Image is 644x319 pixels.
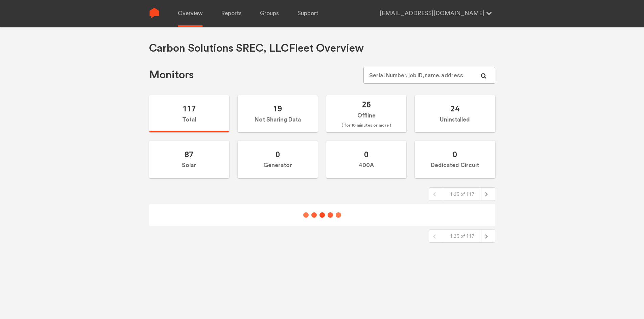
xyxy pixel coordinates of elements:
span: 87 [185,150,193,159]
h1: Monitors [149,68,194,82]
label: Offline [326,95,406,133]
label: Not Sharing Data [238,95,318,133]
h1: Carbon Solutions SREC, LLC Fleet Overview [149,42,364,55]
span: 24 [451,104,459,113]
label: Dedicated Circuit [415,141,495,178]
label: Solar [149,141,229,178]
label: 400A [326,141,406,178]
span: 19 [273,104,282,113]
input: Serial Number, job ID, name, address [363,67,495,84]
span: 0 [453,150,457,159]
div: 1-25 of 117 [443,188,481,201]
span: ( for 10 minutes or more ) [341,122,391,130]
span: 0 [364,150,368,159]
span: 0 [276,150,280,159]
img: Sense Logo [149,8,160,18]
div: 1-25 of 117 [443,230,481,242]
label: Total [149,95,229,133]
label: Generator [238,141,318,178]
span: 26 [362,100,371,109]
label: Uninstalled [415,95,495,133]
span: 117 [183,104,196,113]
